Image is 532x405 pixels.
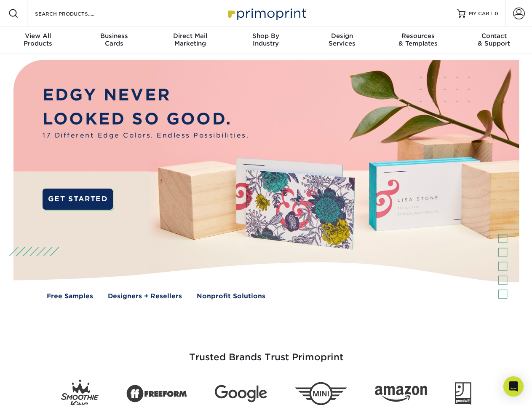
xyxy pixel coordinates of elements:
div: Industry [228,32,304,47]
img: Primoprint [224,4,308,22]
a: Nonprofit Solutions [197,292,265,301]
p: LOOKED SO GOOD. [43,107,249,131]
img: Goodwill [455,382,471,405]
span: 0 [495,11,498,16]
a: Designers + Resellers [108,292,182,301]
input: SEARCH PRODUCTS..... [34,8,116,19]
span: Direct Mail [152,32,228,40]
span: Design [304,32,380,40]
a: GET STARTED [43,189,113,210]
div: & Support [456,32,532,47]
a: BusinessCards [76,27,152,54]
div: & Templates [380,32,456,47]
span: Resources [380,32,456,40]
img: Google [215,385,267,402]
h3: Trusted Brands Trust Primoprint [20,332,513,373]
a: Free Samples [47,292,93,301]
span: MY CART [469,10,493,17]
a: Direct MailMarketing [152,27,228,54]
a: Shop ByIndustry [228,27,304,54]
p: EDGY NEVER [43,83,249,107]
div: Marketing [152,32,228,47]
span: Business [76,32,152,40]
div: Open Intercom Messenger [503,376,524,397]
a: Resources& Templates [380,27,456,54]
a: DesignServices [304,27,380,54]
img: Amazon [375,386,427,402]
span: 17 Different Edge Colors. Endless Possibilities. [43,131,249,140]
div: Cards [76,32,152,47]
span: Contact [456,32,532,40]
span: Shop By [228,32,304,40]
div: Services [304,32,380,47]
a: Contact& Support [456,27,532,54]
